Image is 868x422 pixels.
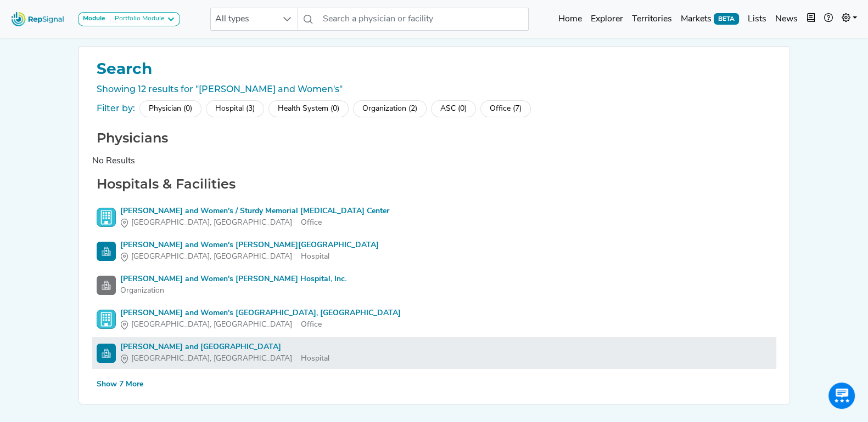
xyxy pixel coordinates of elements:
div: [PERSON_NAME] and Women's [GEOGRAPHIC_DATA], [GEOGRAPHIC_DATA] [120,307,401,319]
div: [PERSON_NAME] and [GEOGRAPHIC_DATA] [120,341,329,353]
img: Hospital Search Icon [97,344,116,363]
img: Office Search Icon [97,310,116,329]
a: [PERSON_NAME] and Women's / Sturdy Memorial [MEDICAL_DATA] Center[GEOGRAPHIC_DATA], [GEOGRAPHIC_D... [97,206,772,229]
span: [GEOGRAPHIC_DATA], [GEOGRAPHIC_DATA] [131,251,292,263]
input: Search a physician or facility [318,8,528,31]
div: Portfolio Module [110,15,164,24]
div: Organization (2) [353,100,427,117]
a: [PERSON_NAME] and [GEOGRAPHIC_DATA][GEOGRAPHIC_DATA], [GEOGRAPHIC_DATA]Hospital [97,341,772,364]
a: News [771,8,802,30]
div: No Results [92,155,776,168]
div: [PERSON_NAME] and Women's [PERSON_NAME][GEOGRAPHIC_DATA] [120,239,379,251]
div: [PERSON_NAME] and Women's [PERSON_NAME] Hospital, Inc. [120,273,346,285]
div: Physician (0) [139,100,201,117]
div: Show 7 More [97,379,143,390]
div: Hospital [120,251,379,263]
span: BETA [714,13,739,24]
div: Office (7) [480,100,531,117]
div: Hospital (3) [206,100,264,117]
a: [PERSON_NAME] and Women's [PERSON_NAME] Hospital, Inc.Organization [97,273,772,296]
div: [PERSON_NAME] and Women's / Sturdy Memorial [MEDICAL_DATA] Center [120,206,389,217]
div: Health System (0) [268,100,349,117]
a: [PERSON_NAME] and Women's [PERSON_NAME][GEOGRAPHIC_DATA][GEOGRAPHIC_DATA], [GEOGRAPHIC_DATA]Hospital [97,239,772,263]
a: Home [554,8,586,30]
div: Organization [120,285,346,296]
h2: Hospitals & Facilities [92,176,776,192]
div: Showing 12 results for "[PERSON_NAME] and Women's" [92,83,776,96]
h2: Physicians [92,130,776,146]
div: Filter by: [97,102,135,115]
h1: Search [92,60,776,78]
div: Office [120,319,401,330]
a: Explorer [586,8,628,30]
img: Office Search Icon [97,208,116,227]
div: Hospital [120,353,329,364]
img: Hospital Search Icon [97,242,116,261]
strong: Module [83,15,105,22]
span: [GEOGRAPHIC_DATA], [GEOGRAPHIC_DATA] [131,353,292,364]
span: All types [211,8,277,30]
a: Lists [743,8,771,30]
img: Facility Search Icon [97,276,116,295]
a: MarketsBETA [676,8,743,30]
a: [PERSON_NAME] and Women's [GEOGRAPHIC_DATA], [GEOGRAPHIC_DATA][GEOGRAPHIC_DATA], [GEOGRAPHIC_DATA... [97,307,772,330]
a: Territories [628,8,676,30]
div: ASC (0) [431,100,476,117]
div: Office [120,217,389,229]
button: ModulePortfolio Module [78,12,180,26]
span: [GEOGRAPHIC_DATA], [GEOGRAPHIC_DATA] [131,319,292,330]
span: [GEOGRAPHIC_DATA], [GEOGRAPHIC_DATA] [131,217,292,229]
button: Intel Book [802,8,820,30]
